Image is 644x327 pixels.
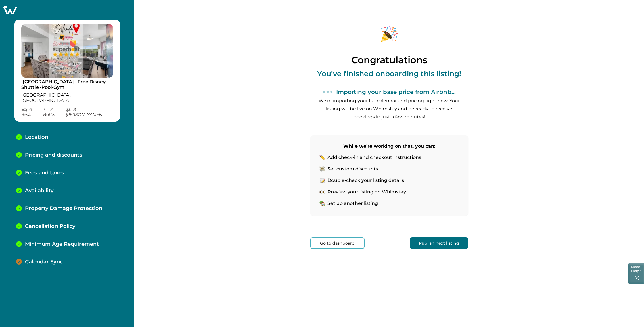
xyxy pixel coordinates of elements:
[319,142,459,150] p: While we’re working on that, you can:
[319,189,325,195] img: eyes-icon
[327,201,378,206] p: Set up another listing
[319,155,325,160] img: pencil-icon
[25,223,75,230] p: Cancellation Policy
[336,89,456,95] p: Importing your base price from Airbnb...
[368,17,411,51] img: congratulations
[351,55,427,65] p: Congratulations
[43,107,66,117] p: 2 Bath s
[327,155,421,160] p: Add check-in and checkout instructions
[410,237,468,249] button: Publish next listing
[25,134,48,141] p: Location
[21,107,43,117] p: 6 Bed s
[25,170,64,176] p: Fees and taxes
[21,92,113,103] p: [GEOGRAPHIC_DATA], [GEOGRAPHIC_DATA]
[317,97,461,121] p: We’re importing your full calendar and pricing right now. Your listing will be live on Whimstay a...
[319,166,325,172] img: money-icon
[25,205,102,212] p: Property Damage Protection
[319,178,325,183] img: list-pencil-icon
[25,241,99,247] p: Minimum Age Requirement
[21,24,113,78] img: propertyImage_•WorldQuest Resort • Free Disney Shuttle •Pool•Gym
[323,87,333,97] svg: loading
[319,201,325,206] img: home-icon
[310,237,365,249] button: Go to dashboard
[327,166,378,172] p: Set custom discounts
[25,259,63,265] p: Calendar Sync
[317,70,461,78] p: You've finished onboarding this listing!
[21,79,113,90] p: •[GEOGRAPHIC_DATA] • Free Disney Shuttle •Pool•Gym
[327,178,404,183] p: Double-check your listing details
[25,152,82,158] p: Pricing and discounts
[25,188,53,194] p: Availability
[66,107,113,117] p: 8 [PERSON_NAME] s
[327,189,406,195] p: Preview your listing on Whimstay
